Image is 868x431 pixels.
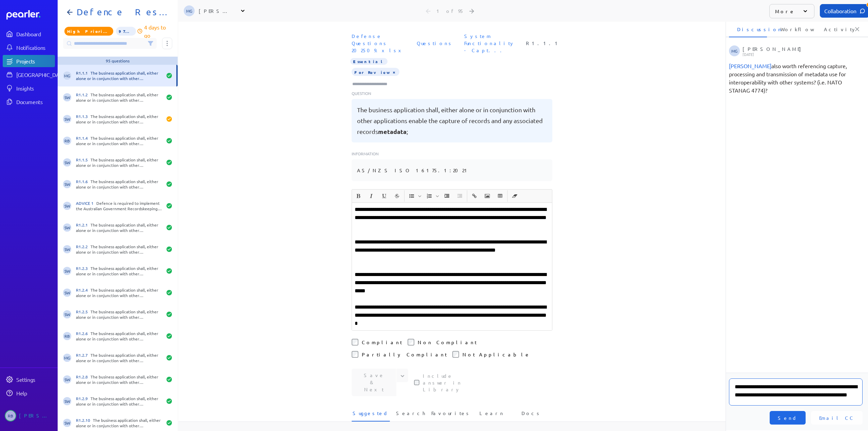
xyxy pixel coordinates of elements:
a: Help [3,387,55,399]
span: Ryan Baird [5,410,16,422]
div: [PERSON_NAME] [19,410,53,422]
span: Italic [365,190,377,202]
span: Importance Essential [350,58,388,65]
span: Learn [479,410,504,421]
pre: The business application shall, either alone or in conjunction with other applications enable the... [357,104,547,137]
a: RB[PERSON_NAME] [3,407,55,424]
span: Steve Whittington [63,375,71,384]
span: Docs [521,410,541,421]
span: Steve Whittington [63,397,71,405]
span: Favourites [431,410,471,421]
span: R1.2.4 [76,287,91,293]
a: Insights [3,82,55,94]
span: Michael Grimwade [729,45,740,56]
span: R1.2.7 [76,352,91,358]
span: Priority [64,27,113,36]
span: Steve Whittington [63,245,71,253]
span: Steve Whittington [63,180,71,188]
button: Insert Image [481,190,493,202]
div: The business application shall, either alone or in conjunction with other applications support ca... [76,157,162,168]
span: Suggested [353,410,389,421]
span: Send [778,414,797,421]
button: Underline [378,190,390,202]
p: Information [352,151,552,157]
div: Documents [16,98,54,105]
div: The business application shall, either alone or in conjunction with other applications be able to... [76,331,162,341]
span: R1.2.5 [76,309,91,314]
span: Underline [378,190,390,202]
div: The business application shall, either alone or in conjunction with other applications support co... [76,352,162,363]
a: Projects [3,55,55,67]
div: The business application shall, either alone or in conjunction with other applications enable the... [76,244,162,255]
li: Workflow [772,21,810,37]
button: Send [770,411,806,425]
span: Steve Whittington [63,289,71,297]
span: Steve Whittington [63,267,71,275]
p: 4 days to go [144,23,172,39]
div: also worth referencing capture, processing and transmission of metadata use for interoperability ... [729,62,863,94]
span: Steve Whittington [63,310,71,318]
span: R1.2.8 [76,374,91,379]
button: Insert Ordered List [423,190,435,202]
div: Defence is required to implement the Australian Government Recordskeeping Metadata Standard. Defe... [76,200,162,211]
div: 1 of 95 [436,8,464,14]
span: Email CC [819,414,854,421]
span: Steve Whittington [63,115,71,123]
span: Section: System Functionality - Capture and classification Obligation - Records creation, capture... [461,30,518,57]
span: R1.2.3 [76,266,91,271]
div: The business application shall, either alone or in conjunction with other applications allow auth... [76,396,162,407]
a: Dashboard [6,10,55,20]
span: Strike through [391,190,403,202]
div: The business application shall, either alone or in conjunction with other applications, allow int... [76,179,162,190]
a: Notifications [3,41,55,54]
span: R1.1.1 [76,70,91,76]
span: Michael Grimwade [63,72,71,80]
span: Steve Whittington [63,158,71,166]
div: Notifications [16,44,54,51]
span: R1.2.9 [76,396,91,401]
div: The business application shall, either alone or in conjunction with other applications enable the... [76,70,162,81]
button: Bold [353,190,364,202]
label: Not Applicable [462,351,530,358]
span: 97% of Questions Completed [116,27,136,36]
span: Increase Indent [441,190,453,202]
li: Discussion [729,21,767,37]
span: Ryan Baird [63,137,71,145]
span: For Review [352,68,399,76]
div: Dashboard [16,31,54,37]
span: ADVICE 1 [76,200,96,206]
div: The business application shall, either alone or in conjunction with other applications, be able t... [76,374,162,385]
span: Document: Defense Questions 202509.xlsx [349,30,409,57]
span: Steve Whittington [63,202,71,210]
span: Clear Formatting [509,190,521,202]
button: Clear Formatting [509,190,520,202]
button: Italic [366,190,377,202]
a: Documents [3,96,55,108]
span: Michael Grimwade [184,5,195,16]
label: Partially Compliant [362,351,447,358]
label: This checkbox controls whether your answer will be included in the Answer Library for future use [423,372,480,393]
button: Email CC [811,411,863,425]
div: The business application shall, either alone or in conjunction with other applications enable the... [76,222,162,233]
div: Help [16,390,54,396]
span: Insert Ordered List [423,190,440,202]
button: Strike through [391,190,403,202]
span: R1.1.2 [76,92,91,97]
li: Activity [816,21,854,37]
a: [GEOGRAPHIC_DATA] [3,68,55,81]
div: [PERSON_NAME] [743,45,861,56]
div: The business application shall, either alone or in conjunction with other applications where the ... [76,114,162,124]
span: R1.1.6 [76,179,91,184]
a: Settings [3,373,55,386]
div: [PERSON_NAME] [199,7,233,14]
pre: AS/NZS ISO 16175.1:2021 [357,165,470,176]
button: Tag at index 0 with value ForReview focussed. Press backspace to remove [391,68,397,75]
div: The business application shall, either alone or in conjunction with other applications support th... [76,287,162,298]
h1: Defence Response 202509 [74,7,167,18]
span: R1.1.3 [76,114,91,119]
p: More [775,8,795,15]
label: Compliant [362,339,402,346]
span: Insert link [468,190,480,202]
